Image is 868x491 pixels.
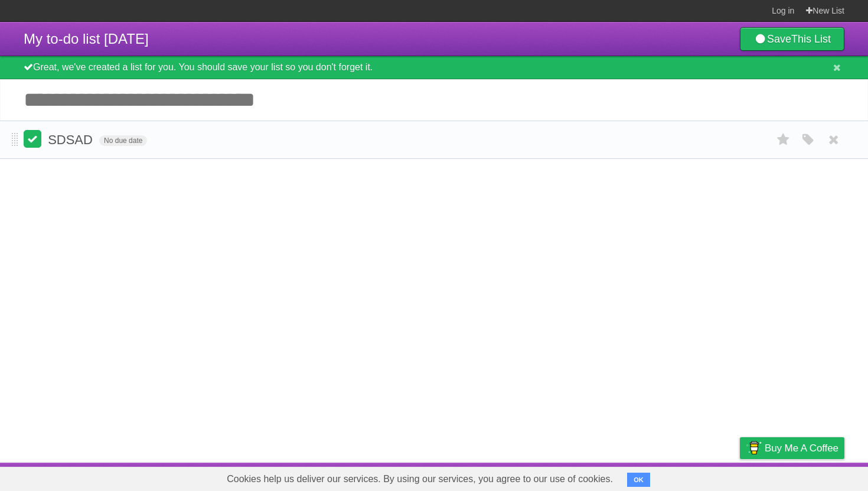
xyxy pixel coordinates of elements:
button: OK [627,473,650,487]
span: Cookies help us deliver our services. By using our services, you agree to our use of cookies. [215,467,625,491]
a: Terms [684,466,710,488]
span: No due date [99,135,147,146]
label: Done [24,130,41,148]
label: Star task [772,130,795,149]
a: Privacy [725,466,755,488]
a: About [583,466,608,488]
b: This List [791,33,831,45]
a: Suggest a feature [770,466,844,488]
span: SDSAD [48,132,96,147]
span: Buy me a coffee [765,438,838,459]
a: Buy me a coffee [740,437,844,459]
a: SaveThis List [740,27,844,51]
img: Buy me a coffee [746,438,762,458]
a: Developers [622,466,670,488]
span: My to-do list [DATE] [24,31,149,47]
